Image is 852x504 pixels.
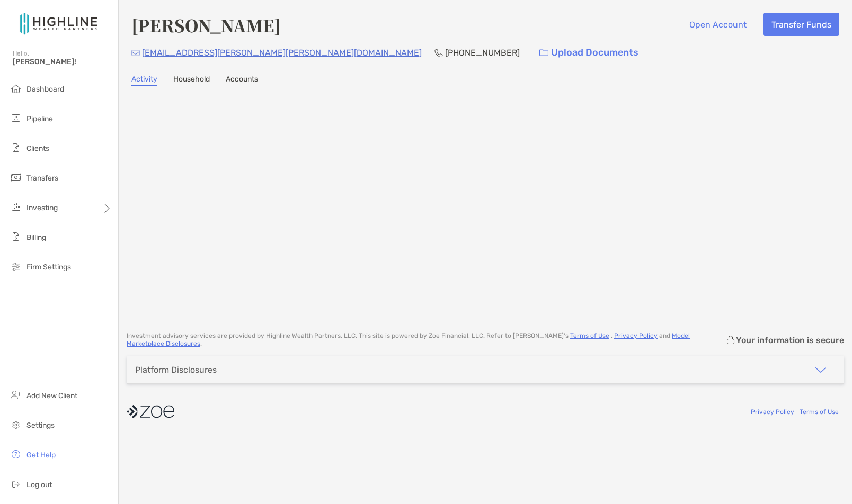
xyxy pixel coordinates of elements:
span: Add New Client [26,391,77,400]
span: Log out [26,480,52,489]
a: Terms of Use [570,332,609,339]
span: Settings [26,421,55,430]
p: [EMAIL_ADDRESS][PERSON_NAME][PERSON_NAME][DOMAIN_NAME] [142,46,422,59]
a: Accounts [226,75,258,86]
span: Get Help [26,451,56,460]
img: firm-settings icon [10,260,22,273]
a: Privacy Policy [751,408,794,416]
span: Firm Settings [26,263,71,272]
img: add_new_client icon [10,389,22,401]
p: [PHONE_NUMBER] [445,46,520,59]
span: Clients [26,144,49,153]
h4: [PERSON_NAME] [131,13,281,37]
a: Upload Documents [532,41,645,64]
span: Transfers [26,174,58,183]
img: clients icon [10,141,22,154]
img: investing icon [10,201,22,213]
button: Open Account [681,13,755,36]
span: Dashboard [26,85,64,94]
img: dashboard icon [10,82,22,95]
button: Transfer Funds [763,13,839,36]
img: billing icon [10,230,22,243]
img: transfers icon [10,171,22,184]
img: company logo [127,400,174,424]
a: Privacy Policy [614,332,658,339]
p: Investment advisory services are provided by Highline Wealth Partners, LLC . This site is powered... [127,332,725,348]
div: Platform Disclosures [135,365,217,375]
img: pipeline icon [10,112,22,124]
p: Your information is secure [736,335,844,345]
img: logout icon [10,478,22,490]
span: [PERSON_NAME]! [13,57,112,66]
a: Terms of Use [800,408,839,416]
a: Household [173,75,210,86]
img: button icon [539,49,548,57]
img: icon arrow [814,364,827,376]
a: Model Marketplace Disclosures [127,332,690,347]
img: Phone Icon [434,49,443,57]
img: Zoe Logo [13,4,105,42]
span: Investing [26,203,58,212]
span: Billing [26,233,46,242]
img: settings icon [10,418,22,431]
img: Email Icon [131,50,140,56]
span: Pipeline [26,114,53,123]
img: get-help icon [10,448,22,461]
a: Activity [131,75,157,86]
